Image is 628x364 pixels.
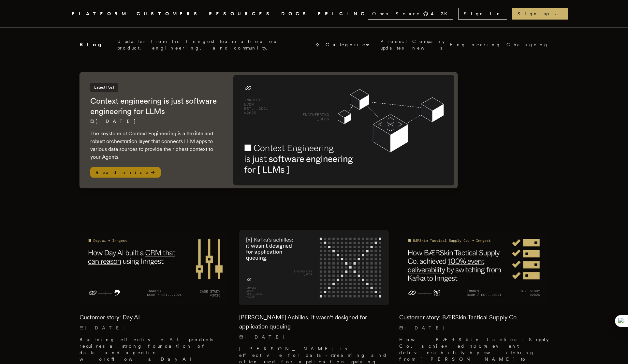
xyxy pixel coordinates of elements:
p: The keystone of Context Engineering is a flexible and robust orchestration layer that connects LL... [90,130,220,161]
span: Open Source [372,10,420,17]
p: [DATE] [239,334,389,340]
span: Read article [90,167,161,178]
a: CUSTOMERS [137,10,201,18]
h2: Customer story: Day AI [80,313,229,322]
a: DOCS [281,10,310,18]
a: Changelog [506,41,549,48]
h2: Blog [80,41,112,49]
p: [DATE] [399,325,549,331]
p: [DATE] [90,118,220,124]
p: Updates from the Inngest team about our product, engineering, and community. [117,38,310,51]
button: PLATFORM [72,10,129,18]
a: Engineering [450,41,501,48]
a: Sign In [458,8,507,20]
span: Categories: [326,41,375,48]
a: Latest PostContext engineering is just software engineering for LLMs[DATE] The keystone of Contex... [80,72,458,188]
a: PRICING [318,10,368,18]
img: Featured image for Context engineering is just software engineering for LLMs blog post [233,75,455,185]
img: Featured image for Kafka's Achilles, it wasn't designed for application queuing blog post [239,230,389,305]
span: 4.3 K [431,10,451,17]
h2: Customer story: BÆRSkin Tactical Supply Co. [399,313,549,322]
a: Company news [412,38,445,51]
span: Latest Post [90,83,118,92]
h2: Context engineering is just software engineering for LLMs [90,96,220,117]
h2: [PERSON_NAME] Achilles, it wasn't designed for application queuing [239,313,389,331]
a: Product updates [380,38,407,51]
span: → [551,10,562,17]
a: Sign up [512,8,568,20]
img: Featured image for Customer story: Day AI blog post [80,230,229,305]
button: RESOURCES [209,10,273,18]
p: [DATE] [80,325,229,331]
img: Featured image for Customer story: BÆRSkin Tactical Supply Co. blog post [399,230,549,305]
